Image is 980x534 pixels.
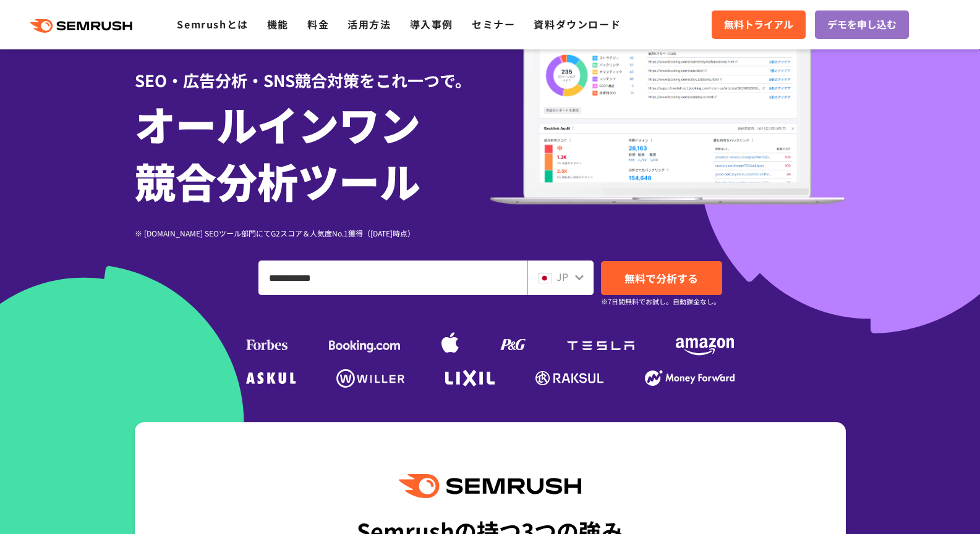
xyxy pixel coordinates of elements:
span: 無料トライアル [724,17,793,33]
a: 導入事例 [410,17,453,31]
img: Semrush [399,474,581,498]
a: 資料ダウンロード [534,17,621,31]
div: ※ [DOMAIN_NAME] SEOツール部門にてG2スコア＆人気度No.1獲得（[DATE]時点） [135,227,490,239]
span: デモを申し込む [827,17,897,33]
a: 無料で分析する [601,261,722,295]
a: 活用方法 [347,17,391,31]
a: セミナー [472,17,515,31]
a: 機能 [267,17,289,31]
a: Semrushとは [177,17,248,31]
div: SEO・広告分析・SNS競合対策をこれ一つで。 [135,49,490,92]
input: ドメイン、キーワードまたはURLを入力してください [259,261,527,294]
span: 無料で分析する [624,270,698,286]
small: ※7日間無料でお試し。自動課金なし。 [601,296,720,307]
span: JP [556,269,568,284]
a: デモを申し込む [815,10,909,39]
a: 無料トライアル [712,10,806,39]
h1: オールインワン 競合分析ツール [135,95,490,209]
a: 料金 [307,17,329,31]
